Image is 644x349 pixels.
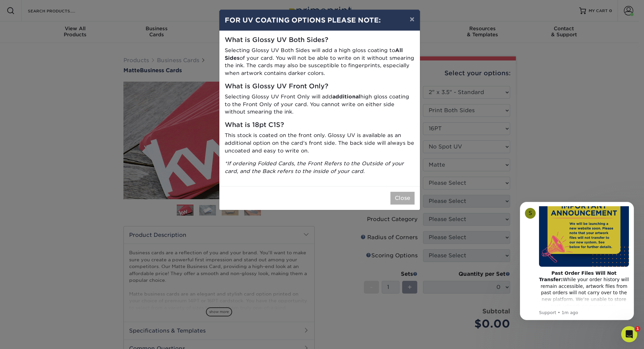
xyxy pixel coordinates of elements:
strong: All Sides [225,47,403,61]
p: Selecting Glossy UV Both Sides will add a high gloss coating to of your card. You will not be abl... [225,47,415,77]
h5: What is 18pt C1S? [225,121,415,129]
iframe: Intercom notifications message [510,192,644,331]
p: This stock is coated on the front only. Glossy UV is available as an additional option on the car... [225,132,415,155]
h5: What is Glossy UV Front Only? [225,83,415,90]
p: Selecting Glossy UV Front Only will add high gloss coating to the Front Only of your card. You ca... [225,93,415,116]
h4: FOR UV COATING OPTIONS PLEASE NOTE: [225,15,415,25]
button: × [404,10,420,29]
button: Close [390,192,415,205]
i: *If ordering Folded Cards, the Front Refers to the Outside of your card, and the Back refers to t... [225,160,404,174]
h5: What is Glossy UV Both Sides? [225,36,415,44]
iframe: Intercom live chat [621,326,637,342]
span: 1 [635,326,640,332]
strong: additional [332,93,360,100]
